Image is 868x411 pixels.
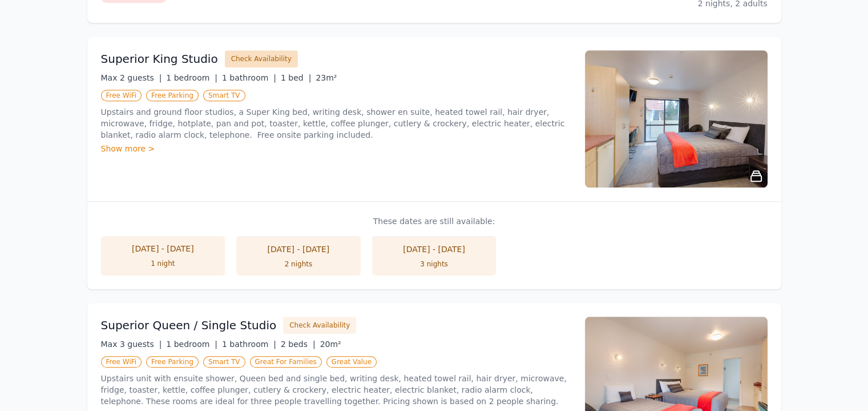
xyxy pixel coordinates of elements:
[225,50,298,67] button: Check Availability
[248,260,349,269] div: 2 nights
[101,317,277,333] h3: Superior Queen / Single Studio
[101,51,218,67] h3: Superior King Studio
[203,90,245,101] span: Smart TV
[112,259,214,268] div: 1 night
[101,143,571,154] div: Show more >
[222,340,276,349] span: 1 bathroom |
[146,90,199,101] span: Free Parking
[146,356,199,368] span: Free Parking
[320,340,341,349] span: 20m²
[383,260,485,269] div: 3 nights
[316,73,337,82] span: 23m²
[166,340,217,349] span: 1 bedroom |
[281,340,316,349] span: 2 beds |
[166,73,217,82] span: 1 bedroom |
[101,340,162,349] span: Max 3 guests |
[222,73,276,82] span: 1 bathroom |
[248,244,349,255] div: [DATE] - [DATE]
[101,373,571,407] p: Upstairs unit with ensuite shower, Queen bed and single bed, writing desk, heated towel rail, hai...
[101,106,571,141] p: Upstairs and ground floor studios, a Super King bed, writing desk, shower en suite, heated towel ...
[101,73,162,82] span: Max 2 guests |
[101,356,142,368] span: Free WiFi
[250,356,322,368] span: Great For Families
[281,73,311,82] span: 1 bed |
[326,356,377,368] span: Great Value
[383,244,485,255] div: [DATE] - [DATE]
[112,243,214,254] div: [DATE] - [DATE]
[101,216,768,227] p: These dates are still available:
[203,356,245,368] span: Smart TV
[101,90,142,101] span: Free WiFi
[283,317,356,334] button: Check Availability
